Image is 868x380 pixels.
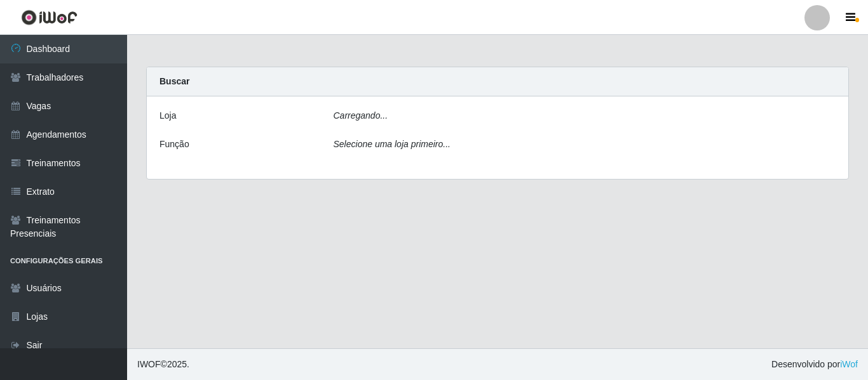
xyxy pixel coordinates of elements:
span: Desenvolvido por [771,358,858,371]
a: iWof [840,359,858,369]
span: © 2025 . [137,358,189,371]
i: Carregando... [334,110,388,121]
label: Loja [159,109,176,122]
strong: Buscar [159,76,189,86]
i: Selecione uma loja primeiro... [334,139,451,149]
img: CoreUI Logo [21,10,78,25]
span: IWOF [137,359,161,369]
label: Função [159,138,189,151]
